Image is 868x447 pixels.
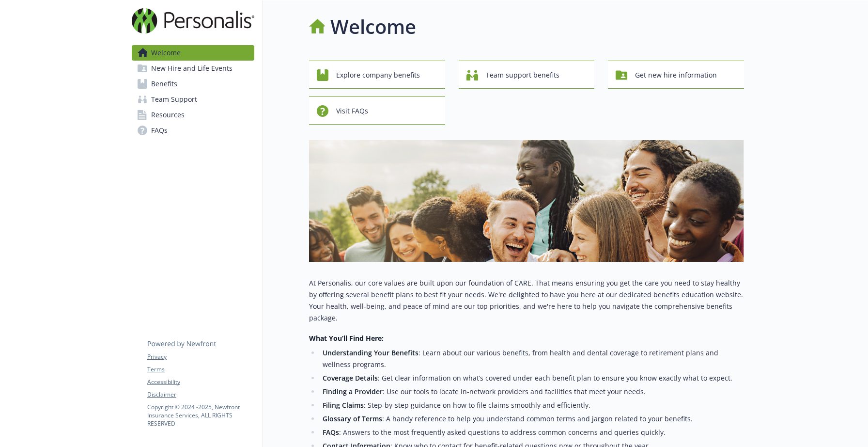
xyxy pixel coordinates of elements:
span: New Hire and Life Events [151,61,232,76]
h1: Welcome [330,12,416,41]
p: At Personalis, our core values are built upon our foundation of CARE. That means ensuring you get... [309,277,744,324]
li: : Use our tools to locate in-network providers and facilities that meet your needs. [320,386,744,398]
span: Explore company benefits [336,66,420,84]
button: Team support benefits [459,61,595,89]
a: Privacy [147,352,254,361]
a: New Hire and Life Events [132,61,254,76]
span: Visit FAQs [336,102,368,120]
span: Welcome [151,45,181,61]
strong: Filing Claims [323,400,364,410]
span: Resources [151,107,185,123]
a: FAQs [132,123,254,138]
span: Team support benefits [486,66,559,84]
a: Disclaimer [147,390,254,399]
span: Team Support [151,92,197,107]
a: Benefits [132,76,254,92]
img: overview page banner [309,140,744,262]
strong: Finding a Provider [323,387,383,396]
p: Copyright © 2024 - 2025 , Newfront Insurance Services, ALL RIGHTS RESERVED [147,403,254,428]
a: Welcome [132,45,254,61]
li: : A handy reference to help you understand common terms and jargon related to your benefits. [320,413,744,425]
span: Get new hire information [635,66,717,84]
li: : Step-by-step guidance on how to file claims smoothly and efficiently. [320,399,744,411]
button: Explore company benefits [309,61,445,89]
button: Get new hire information [608,61,744,89]
strong: What You’ll Find Here: [309,334,384,343]
li: : Learn about our various benefits, from health and dental coverage to retirement plans and welln... [320,347,744,370]
a: Accessibility [147,378,254,386]
strong: Understanding Your Benefits [323,348,418,357]
li: : Get clear information on what’s covered under each benefit plan to ensure you know exactly what... [320,372,744,384]
button: Visit FAQs [309,96,445,125]
a: Resources [132,107,254,123]
strong: FAQs [323,428,339,437]
a: Team Support [132,92,254,107]
span: FAQs [151,123,168,138]
a: Terms [147,365,254,374]
li: : Answers to the most frequently asked questions to address common concerns and queries quickly. [320,427,744,438]
span: Benefits [151,76,177,92]
strong: Glossary of Terms [323,414,382,423]
strong: Coverage Details [323,373,378,383]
